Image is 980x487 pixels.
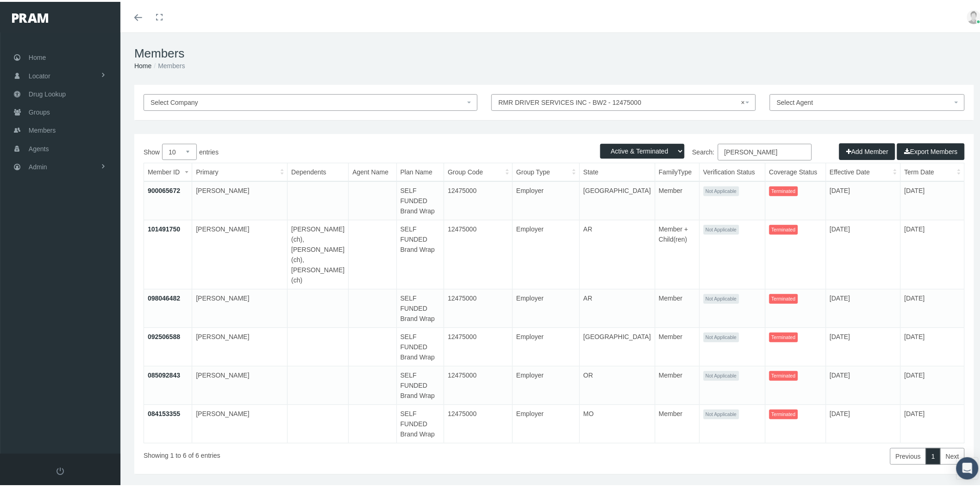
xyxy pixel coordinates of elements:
a: 084153355 [148,408,180,416]
td: [DATE] [900,365,964,403]
td: 12475000 [444,326,512,365]
th: Member ID: activate to sort column ascending [144,161,192,179]
span: × [741,96,748,106]
td: Member [655,326,699,365]
td: [PERSON_NAME] [192,179,288,218]
td: [PERSON_NAME] [192,403,288,442]
span: Terminated [769,292,798,302]
span: Terminated [769,369,798,379]
td: [PERSON_NAME] [192,326,288,365]
a: 900065672 [148,185,180,192]
img: PRAM_20_x_78.png [12,12,48,21]
span: Select Company [151,97,198,104]
a: Next [940,446,965,463]
span: Terminated [769,408,798,417]
td: OR [579,365,655,403]
span: Not Applicable [704,292,739,302]
td: [DATE] [826,218,900,288]
td: [PERSON_NAME](ch), [PERSON_NAME](ch), [PERSON_NAME](ch) [287,218,348,288]
td: Employer [512,326,579,365]
a: Home [134,60,151,68]
span: Not Applicable [704,185,739,194]
th: FamilyType [655,161,699,179]
button: Add Member [839,141,895,158]
td: SELF FUNDED Brand Wrap [396,288,444,326]
a: 101491750 [148,224,180,231]
span: Select Agent [777,97,813,104]
td: [PERSON_NAME] [192,288,288,326]
td: 12475000 [444,365,512,403]
td: [DATE] [826,288,900,326]
span: Not Applicable [704,369,739,379]
select: Showentries [162,142,197,158]
th: Agent Name [349,161,396,179]
a: 098046482 [148,293,180,300]
td: 12475000 [444,218,512,288]
td: [GEOGRAPHIC_DATA] [579,326,655,365]
td: [DATE] [900,179,964,218]
span: RMR DRIVER SERVICES INC - BW2 - 12475000 [498,96,743,106]
td: Member [655,365,699,403]
td: Member + Child(ren) [655,218,699,288]
a: 085092843 [148,370,180,377]
th: Plan Name [396,161,444,179]
h1: Members [134,45,974,59]
li: Members [151,59,185,69]
th: Group Code: activate to sort column ascending [444,161,512,179]
td: [PERSON_NAME] [192,365,288,403]
td: 12475000 [444,179,512,218]
td: [DATE] [900,403,964,442]
td: SELF FUNDED Brand Wrap [396,326,444,365]
span: Groups [29,102,50,119]
th: State [579,161,655,179]
span: Members [29,120,56,137]
th: Effective Date: activate to sort column ascending [826,161,900,179]
td: SELF FUNDED Brand Wrap [396,179,444,218]
span: Locator [29,65,50,83]
td: Employer [512,365,579,403]
td: Employer [512,179,579,218]
td: AR [579,288,655,326]
td: Member [655,403,699,442]
th: Verification Status [699,161,765,179]
span: Not Applicable [704,408,739,417]
td: AR [579,218,655,288]
label: Show entries [144,142,554,158]
span: Not Applicable [704,223,739,233]
th: Group Type: activate to sort column ascending [512,161,579,179]
td: 12475000 [444,288,512,326]
td: Employer [512,403,579,442]
label: Search: [554,142,812,159]
td: [PERSON_NAME] [192,218,288,288]
td: SELF FUNDED Brand Wrap [396,403,444,442]
span: Terminated [769,223,798,233]
a: 1 [926,446,941,463]
span: Agents [29,138,49,156]
span: Terminated [769,185,798,194]
td: [DATE] [826,365,900,403]
span: Not Applicable [704,331,739,340]
div: Open Intercom Messenger [956,455,979,478]
td: Employer [512,288,579,326]
input: Search: [718,142,812,159]
td: [DATE] [900,326,964,365]
th: Term Date: activate to sort column ascending [900,161,964,179]
td: [DATE] [826,179,900,218]
td: [DATE] [826,403,900,442]
td: [DATE] [900,288,964,326]
td: [GEOGRAPHIC_DATA] [579,179,655,218]
td: [DATE] [900,218,964,288]
td: SELF FUNDED Brand Wrap [396,365,444,403]
th: Dependents [287,161,348,179]
td: Employer [512,218,579,288]
td: MO [579,403,655,442]
span: Home [29,47,46,64]
button: Export Members [897,141,965,158]
td: SELF FUNDED Brand Wrap [396,218,444,288]
td: [DATE] [826,326,900,365]
th: Primary: activate to sort column ascending [192,161,288,179]
a: 092506588 [148,331,180,339]
td: 12475000 [444,403,512,442]
span: Terminated [769,331,798,340]
th: Coverage Status [765,161,826,179]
